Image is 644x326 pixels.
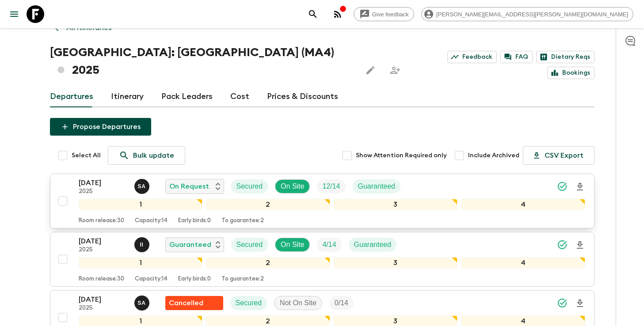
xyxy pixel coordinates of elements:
p: 4 / 14 [322,239,336,250]
div: Trip Fill [317,179,345,193]
span: Select All [72,151,101,160]
p: To guarantee: 2 [221,276,264,283]
div: Not On Site [274,296,322,310]
p: Secured [236,239,263,250]
svg: Synced Successfully [557,298,568,308]
a: Itinerary [111,86,144,107]
button: SA [134,179,151,194]
div: Secured [230,296,267,310]
div: Trip Fill [317,238,341,252]
p: I I [140,241,144,248]
div: Secured [231,238,268,252]
button: SA [134,296,151,311]
p: On Site [281,181,304,192]
a: Feedback [447,51,497,63]
p: On Request [169,181,209,192]
div: On Site [275,238,310,252]
div: 1 [79,257,203,269]
button: menu [5,5,23,23]
p: [DATE] [79,294,127,305]
span: Samir Achahri [134,182,151,189]
svg: Synced Successfully [557,181,568,192]
p: Early birds: 0 [178,276,211,283]
p: Room release: 30 [79,276,124,283]
h1: [GEOGRAPHIC_DATA]: [GEOGRAPHIC_DATA] (MA4) 2025 [50,44,355,79]
span: Share this itinerary [386,61,404,79]
p: Early birds: 0 [178,217,211,224]
p: 2025 [79,246,127,254]
p: Not On Site [280,298,316,308]
p: Cancelled [169,298,203,308]
div: 2 [206,257,330,269]
p: [DATE] [79,236,127,246]
a: Prices & Discounts [267,86,338,107]
svg: Synced Successfully [557,239,568,250]
p: Secured [236,298,262,308]
p: S A [138,299,146,307]
a: FAQ [500,51,533,63]
a: Cost [230,86,249,107]
div: Flash Pack cancellation [165,296,223,310]
p: 0 / 14 [335,298,348,308]
div: 3 [334,199,458,210]
div: On Site [275,179,310,193]
button: [DATE]2025Samir AchahriOn RequestSecuredOn SiteTrip FillGuaranteed1234Room release:30Capacity:14E... [50,174,594,228]
svg: Download Onboarding [575,240,585,250]
p: 2025 [79,305,127,312]
a: Give feedback [354,7,414,21]
p: 12 / 14 [322,181,340,192]
p: Capacity: 14 [135,217,168,224]
button: [DATE]2025Ismail IngriouiGuaranteedSecuredOn SiteTrip FillGuaranteed1234Room release:30Capacity:1... [50,232,594,287]
div: 4 [461,199,585,210]
a: Bulk update [108,146,185,165]
p: Secured [236,181,263,192]
span: Ismail Ingrioui [134,240,151,247]
button: II [134,237,151,252]
p: 2025 [79,188,127,195]
p: Guaranteed [169,239,211,250]
div: 2 [206,199,330,210]
button: CSV Export [523,146,594,165]
button: Propose Departures [50,118,151,136]
div: Trip Fill [329,296,354,310]
div: 1 [79,199,203,210]
svg: Download Onboarding [575,298,585,309]
span: Give feedback [367,11,414,18]
div: Secured [231,179,268,193]
span: Samir Achahri [134,298,151,305]
button: Edit this itinerary [362,61,379,79]
div: 4 [461,257,585,269]
div: 3 [334,257,458,269]
button: search adventures [304,5,322,23]
a: Pack Leaders [161,86,213,107]
p: Guaranteed [358,181,396,192]
p: Bulk update [133,150,174,161]
div: [PERSON_NAME][EMAIL_ADDRESS][PERSON_NAME][DOMAIN_NAME] [421,7,633,21]
p: On Site [281,239,304,250]
a: Departures [50,86,93,107]
span: [PERSON_NAME][EMAIL_ADDRESS][PERSON_NAME][DOMAIN_NAME] [431,11,633,18]
p: Guaranteed [354,239,392,250]
p: Room release: 30 [79,217,124,224]
span: Show Attention Required only [356,151,447,160]
p: [DATE] [79,178,127,188]
p: S A [138,183,146,190]
a: Dietary Reqs [536,51,594,63]
p: Capacity: 14 [135,276,168,283]
span: Include Archived [468,151,519,160]
svg: Download Onboarding [575,182,585,192]
p: To guarantee: 2 [221,217,264,224]
a: Bookings [547,67,594,79]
